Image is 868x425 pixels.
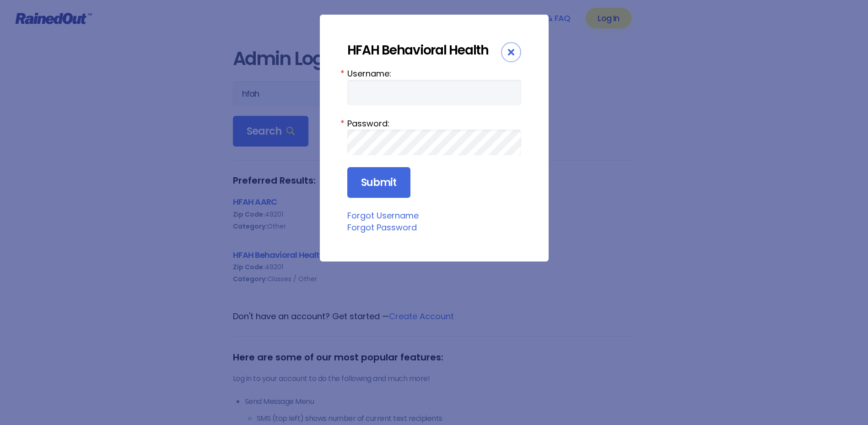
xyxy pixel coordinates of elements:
[347,167,410,198] input: Submit
[347,67,521,80] label: Username:
[501,42,521,62] div: Close
[347,222,417,233] a: Forgot Password
[347,117,521,130] label: Password:
[347,210,419,221] a: Forgot Username
[347,42,501,58] div: HFAH Behavioral Health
